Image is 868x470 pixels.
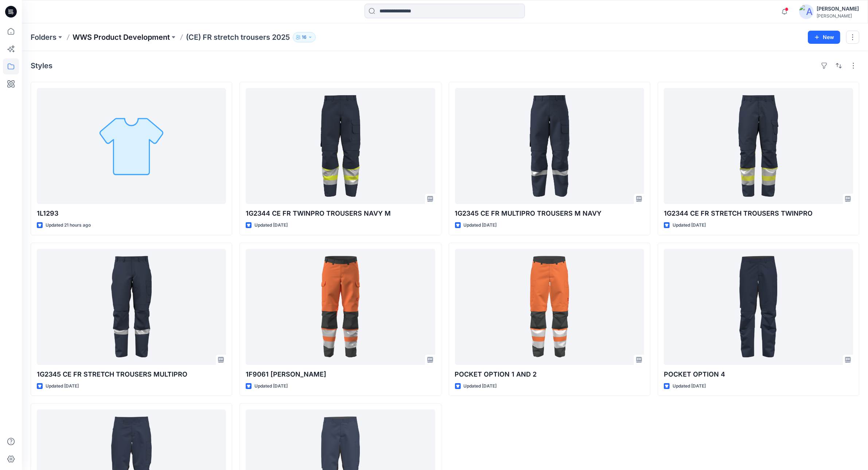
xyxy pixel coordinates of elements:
a: 1G2345 CE FR STRETCH TROUSERS MULTIPRO [37,249,226,365]
a: 1F9061 FARON [246,249,435,365]
p: 1G2345 CE FR MULTIPRO TROUSERS M NAVY [455,208,644,219]
p: Updated [DATE] [464,221,497,229]
p: 1G2344 CE FR STRETCH TROUSERS TWINPRO [664,208,853,219]
p: Updated [DATE] [673,382,706,390]
p: Updated [DATE] [254,382,288,390]
div: [PERSON_NAME] [817,4,859,13]
a: 1L1293 [37,88,226,204]
p: Updated [DATE] [464,382,497,390]
button: New [808,31,840,44]
p: Updated [DATE] [254,221,288,229]
p: 1F9061 [PERSON_NAME] [246,369,435,380]
p: 1G2344 CE FR TWINPRO TROUSERS NAVY M [246,208,435,219]
button: 16 [293,32,316,42]
p: Updated 21 hours ago [46,221,91,229]
p: 1L1293 [37,208,226,219]
p: 1G2345 CE FR STRETCH TROUSERS MULTIPRO [37,369,226,380]
div: [PERSON_NAME] [817,13,859,19]
p: 16 [302,33,307,41]
a: 1G2344 CE FR STRETCH TROUSERS TWINPRO [664,88,853,204]
p: POCKET OPTION 1 AND 2 [455,369,644,380]
a: POCKET OPTION 4 [664,249,853,365]
a: 1G2345 CE FR MULTIPRO TROUSERS M NAVY [455,88,644,204]
a: POCKET OPTION 1 AND 2 [455,249,644,365]
img: avatar [799,4,814,19]
p: Updated [DATE] [46,382,79,390]
h4: Styles [31,61,52,70]
p: Updated [DATE] [673,221,706,229]
p: POCKET OPTION 4 [664,369,853,380]
p: (CE) FR stretch trousers 2025 [186,32,290,42]
a: WWS Product Development [73,32,170,42]
a: 1G2344 CE FR TWINPRO TROUSERS NAVY M [246,88,435,204]
a: Folders [31,32,57,42]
